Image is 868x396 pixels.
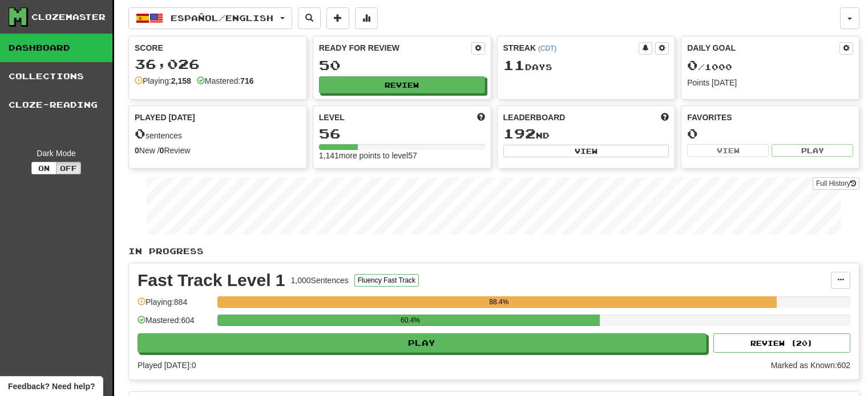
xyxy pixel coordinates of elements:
div: Streak [503,42,639,54]
span: Leaderboard [503,112,566,123]
span: Played [DATE]: 0 [138,361,196,370]
div: New / Review [135,145,301,156]
a: Full History [813,177,859,190]
div: 1,000 Sentences [291,275,349,286]
span: Level [319,112,345,123]
span: / 1000 [687,62,732,72]
div: Mastered: 604 [138,315,212,333]
button: Off [56,162,81,174]
div: 36,026 [135,57,301,71]
span: 0 [687,57,698,73]
span: 0 [135,125,146,141]
div: Fast Track Level 1 [138,272,285,289]
div: Points [DATE] [687,77,853,88]
button: Play [772,144,853,157]
span: This week in points, UTC [661,112,669,123]
p: In Progress [128,246,859,257]
div: 60.4% [221,315,600,326]
button: More stats [355,7,378,29]
div: Playing: 884 [138,296,212,315]
div: Favorites [687,112,853,123]
span: Español / English [171,13,273,23]
button: On [31,162,56,174]
a: (CDT) [538,44,556,52]
div: Clozemaster [31,11,106,23]
div: Mastered: [197,75,254,87]
div: Playing: [135,75,191,87]
div: 0 [687,126,853,141]
div: nd [503,126,669,141]
button: Español/English [128,7,292,29]
span: 192 [503,125,536,141]
span: 11 [503,57,525,73]
button: Review (20) [713,333,850,353]
strong: 0 [160,146,164,155]
div: Ready for Review [319,42,471,54]
div: Daily Goal [687,42,839,55]
div: sentences [135,126,301,141]
button: Fluency Fast Track [354,274,419,287]
button: View [503,145,669,157]
strong: 2,158 [171,76,191,85]
div: Marked as Known: 602 [771,360,850,371]
button: Play [138,333,706,353]
strong: 0 [135,146,139,155]
button: View [687,144,769,157]
button: Add sentence to collection [326,7,349,29]
span: Open feedback widget [8,381,95,392]
div: 56 [319,126,485,141]
div: Day s [503,58,669,73]
div: 1,141 more points to level 57 [319,150,485,161]
button: Search sentences [298,7,321,29]
span: Score more points to level up [477,112,485,123]
div: 50 [319,58,485,72]
div: Dark Mode [9,148,104,159]
span: Played [DATE] [135,112,195,123]
div: Score [135,42,301,54]
strong: 716 [240,76,253,85]
div: 88.4% [221,296,777,308]
button: Review [319,76,485,93]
